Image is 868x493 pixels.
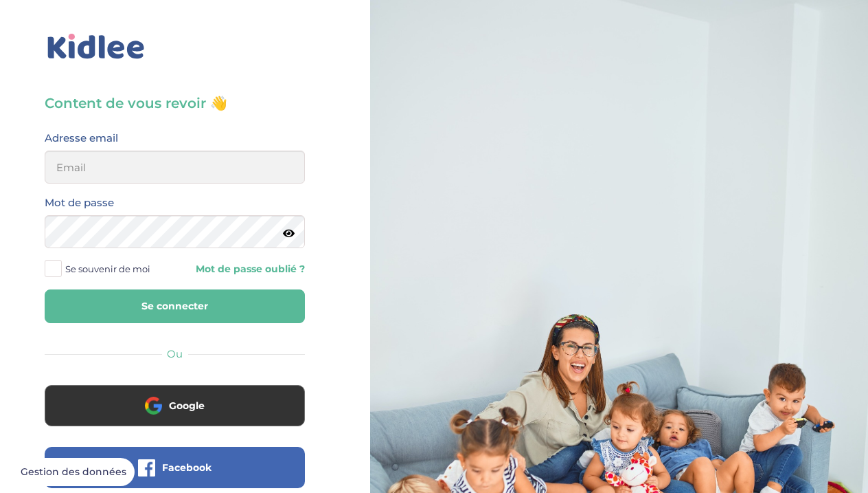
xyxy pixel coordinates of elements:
[145,397,162,414] img: google.png
[21,466,126,479] span: Gestion des données
[45,151,305,184] input: Email
[45,129,118,147] label: Adresse email
[45,408,305,421] a: Google
[167,347,183,360] span: Ou
[45,447,305,488] button: Facebook
[45,470,305,483] a: Facebook
[138,459,155,476] img: facebook.png
[45,94,305,113] h3: Content de vous revoir 👋
[169,399,205,413] span: Google
[45,385,305,426] button: Google
[45,31,148,63] img: logo_kidlee_bleu
[65,260,150,278] span: Se souvenir de moi
[162,461,212,474] span: Facebook
[45,289,305,323] button: Se connecter
[185,263,306,276] a: Mot de passe oublié ?
[12,458,135,487] button: Gestion des données
[45,194,114,212] label: Mot de passe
